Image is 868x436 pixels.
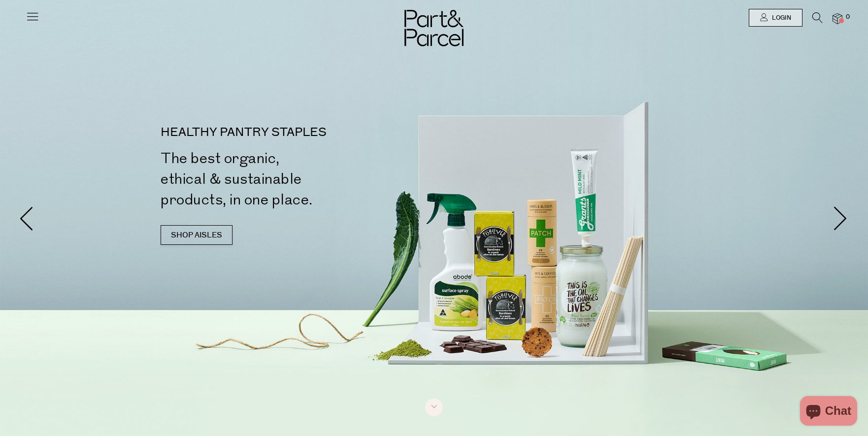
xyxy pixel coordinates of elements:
[404,10,464,46] img: Part&Parcel
[833,13,842,24] a: 0
[749,9,802,27] a: Login
[161,225,233,245] a: SHOP AISLES
[161,148,438,210] h2: The best organic, ethical & sustainable products, in one place.
[769,14,791,22] span: Login
[161,127,438,138] p: HEALTHY PANTRY STAPLES
[843,13,852,22] span: 0
[797,396,860,428] inbox-online-store-chat: Shopify online store chat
